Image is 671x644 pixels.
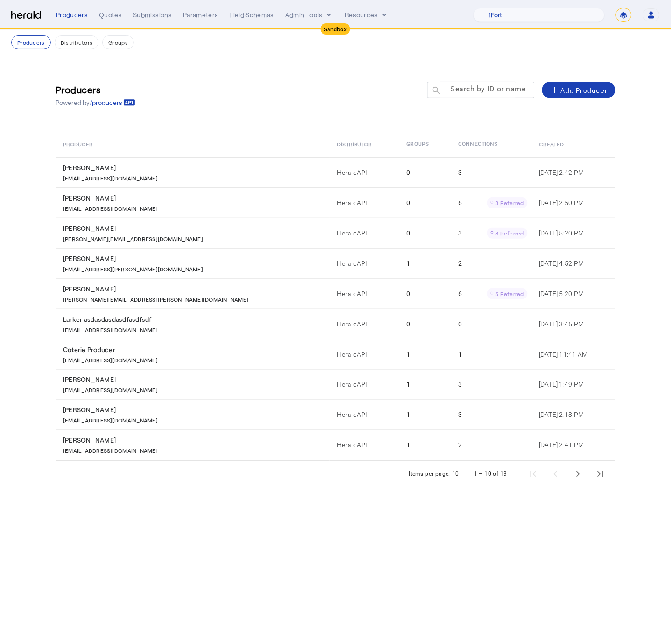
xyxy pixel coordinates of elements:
button: Next page [567,463,589,485]
div: 10 [452,470,459,479]
td: 0 [399,309,451,339]
td: [DATE] 5:20 PM [531,278,615,309]
th: Distributor [330,131,399,157]
div: [PERSON_NAME] [63,406,326,415]
td: HeraldAPI [330,218,399,248]
h3: Producers [56,83,135,96]
td: [DATE] 4:52 PM [531,248,615,278]
div: [PERSON_NAME] [63,194,326,203]
td: 0 [399,218,451,248]
button: Groups [102,35,134,49]
td: 0 [399,278,451,309]
div: 6 [459,288,528,299]
p: [EMAIL_ADDRESS][PERSON_NAME][DOMAIN_NAME] [63,263,203,273]
div: 1 [459,350,528,359]
button: Resources dropdown menu [345,10,389,20]
mat-icon: search [427,85,443,97]
td: 0 [399,157,451,187]
td: [DATE] 2:50 PM [531,187,615,218]
a: /producers [90,98,135,107]
mat-label: Search by ID or name [451,85,526,94]
td: 1 [399,339,451,369]
div: [PERSON_NAME] [63,254,326,263]
th: Created [531,131,615,157]
div: 0 [459,319,528,329]
td: HeraldAPI [330,309,399,339]
span: 3 Referred [496,200,524,206]
div: Producers [56,10,88,20]
td: HeraldAPI [330,157,399,187]
div: Larker asdasdasdasdfasdfsdf [63,315,326,324]
div: Parameters [183,10,218,20]
div: [PERSON_NAME] [63,224,326,233]
button: Distributors [55,35,99,49]
td: 1 [399,369,451,400]
div: 3 [459,228,528,239]
td: HeraldAPI [330,339,399,369]
td: [DATE] 1:49 PM [531,369,615,400]
div: 6 [459,197,528,208]
td: [DATE] 2:42 PM [531,157,615,187]
div: Items per page: [409,470,450,479]
p: [EMAIL_ADDRESS][DOMAIN_NAME] [63,324,158,333]
p: [EMAIL_ADDRESS][DOMAIN_NAME] [63,354,158,364]
div: 3 [459,380,528,389]
div: [PERSON_NAME] [63,163,326,173]
th: Groups [399,131,451,157]
th: Connections [451,131,532,157]
p: [PERSON_NAME][EMAIL_ADDRESS][DOMAIN_NAME] [63,233,203,242]
td: HeraldAPI [330,400,399,430]
button: internal dropdown menu [285,10,334,20]
th: Producer [56,131,330,157]
td: 1 [399,248,451,278]
div: 3 [459,168,528,177]
td: HeraldAPI [330,278,399,309]
td: 1 [399,400,451,430]
span: 5 Referred [496,291,524,297]
p: [PERSON_NAME][EMAIL_ADDRESS][PERSON_NAME][DOMAIN_NAME] [63,294,249,303]
div: Coterie Producer [63,345,326,354]
img: Herald Logo [11,11,41,20]
div: 2 [459,441,528,450]
button: Producers [11,35,51,49]
td: HeraldAPI [330,369,399,400]
div: Field Schemas [230,10,274,20]
div: [PERSON_NAME] [63,436,326,445]
div: Add Producer [550,84,608,96]
td: [DATE] 2:41 PM [531,430,615,461]
div: 1 – 10 of 13 [474,470,507,479]
p: [EMAIL_ADDRESS][DOMAIN_NAME] [63,445,158,455]
div: [PERSON_NAME] [63,375,326,385]
td: [DATE] 2:18 PM [531,400,615,430]
p: [EMAIL_ADDRESS][DOMAIN_NAME] [63,173,158,182]
p: Powered by [56,98,135,107]
div: Submissions [133,10,172,20]
td: 0 [399,187,451,218]
td: HeraldAPI [330,430,399,461]
button: Last page [589,463,612,485]
span: 3 Referred [496,230,524,236]
div: 2 [459,259,528,268]
button: Add Producer [542,82,615,98]
td: HeraldAPI [330,187,399,218]
td: 1 [399,430,451,461]
div: [PERSON_NAME] [63,284,326,294]
p: [EMAIL_ADDRESS][DOMAIN_NAME] [63,203,158,212]
div: 3 [459,410,528,420]
div: Quotes [99,10,122,20]
td: HeraldAPI [330,248,399,278]
td: [DATE] 11:41 AM [531,339,615,369]
p: [EMAIL_ADDRESS][DOMAIN_NAME] [63,415,158,424]
p: [EMAIL_ADDRESS][DOMAIN_NAME] [63,385,158,394]
td: [DATE] 5:20 PM [531,218,615,248]
div: Sandbox [321,23,351,35]
mat-icon: add [550,84,561,96]
td: [DATE] 3:45 PM [531,309,615,339]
